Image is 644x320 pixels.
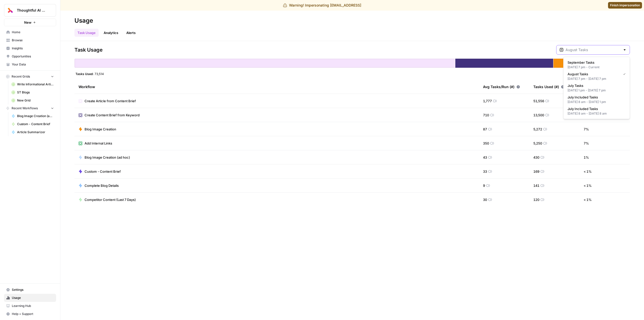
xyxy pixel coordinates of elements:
span: 9 [483,183,485,188]
a: Opportunities [4,52,56,60]
a: Blog Image Creation [78,127,116,132]
a: Custom - Content Brief [9,120,56,128]
span: 5,250 [533,141,542,146]
span: 7 % [584,127,589,132]
span: 43 [483,155,487,160]
span: Blog Image Creation (ad hoc) [17,114,54,118]
span: Create Article from Content Brief [85,98,136,103]
span: 1 % [584,155,589,160]
div: [DATE] 7 pm - [DATE] 7 pm [568,77,626,81]
img: Thoughtful AI Content Engine Logo [6,6,15,15]
span: 5,272 [533,127,542,132]
span: < 1 % [584,197,592,202]
span: < 1 % [584,169,592,174]
span: 430 [533,155,539,160]
a: Custom - Content Brief [78,169,121,174]
div: [DATE] 7 pm - Current [568,65,626,69]
span: Article Summarizer [17,130,54,134]
div: [DATE] 8 am - [DATE] 8 am [568,111,626,116]
span: Thoughtful AI Content Engine [17,8,47,13]
button: Workspace: Thoughtful AI Content Engine [4,4,56,17]
button: Recent Grids [4,73,56,80]
a: ST Blogs [9,88,56,96]
a: Analytics [101,29,121,37]
span: Write Informational Article [17,82,54,87]
span: Custom - Content Brief [17,122,54,126]
span: 141 [533,183,539,188]
span: 51,556 [533,98,544,103]
span: August Tasks [568,72,619,77]
span: 13,500 [533,113,544,118]
div: Warning! Impersonating [EMAIL_ADDRESS] [283,3,361,8]
span: Blog Image Creation [85,127,116,132]
span: Recent Workflows [12,106,38,111]
a: Article Summarizer [9,128,56,136]
span: 73,514 [95,72,104,76]
span: Learning Hub [12,304,54,308]
span: Your Data [12,62,54,67]
span: New Grid [17,98,54,103]
a: Finish impersonation [608,2,642,9]
a: Write Informational Article [9,80,56,88]
span: Insights [12,46,54,51]
span: 120 [533,197,539,202]
span: 169 [533,169,539,174]
span: Add Internal Links [85,141,112,146]
span: Blog Image Creation (ad hoc) [85,155,130,160]
a: Complete Blog Details [78,183,119,188]
span: Usage [12,296,54,300]
a: Insights [4,44,56,52]
span: 30 [483,197,487,202]
a: Home [4,28,56,36]
span: 7 % [584,141,589,146]
span: Help + Support [12,312,54,316]
button: Help + Support [4,310,56,318]
span: < 1 % [584,183,592,188]
span: Browse [12,38,54,43]
span: 87 [483,127,487,132]
a: Blog Image Creation (ad hoc) [78,155,130,160]
a: Blog Image Creation (ad hoc) [9,112,56,120]
a: Learning Hub [4,302,56,310]
div: Usage [74,17,93,25]
a: Browse [4,36,56,44]
span: 33 [483,169,487,174]
span: Finish impersonation [610,3,640,8]
a: New Grid [9,96,56,104]
a: Usage [4,294,56,302]
div: Avg Tasks/Run (#) [483,80,520,94]
span: July Included Tasks [568,106,624,111]
span: September Tasks [568,60,624,65]
a: Competitor Content (Last 7 Days) [78,197,136,202]
button: New [4,19,56,26]
span: Opportunities [12,54,54,59]
span: Tasks Used: [75,72,94,76]
button: Recent Workflows [4,104,56,112]
a: Settings [4,286,56,294]
span: Competitor Content (Last 7 Days) [85,197,136,202]
span: Home [12,30,54,34]
span: Task Usage [74,46,103,53]
a: Your Data [4,60,56,68]
div: Tasks Used (#) [533,80,569,94]
span: Complete Blog Details [85,183,119,188]
span: New [24,20,31,25]
span: July Tasks [568,83,624,88]
span: Create Content Brief from Keyword [85,113,140,118]
span: Recent Grids [12,74,30,79]
span: July Included Tasks [568,95,624,100]
div: [DATE] 1 pm - [DATE] 7 pm [568,88,626,93]
span: 350 [483,141,489,146]
span: ST Blogs [17,90,54,95]
a: Alerts [123,29,139,37]
a: Task Usage [74,29,99,37]
div: Workflow [78,80,475,94]
span: 1,777 [483,98,492,103]
span: 710 [483,113,489,118]
input: August Tasks [566,47,621,52]
div: [DATE] 8 am - [DATE] 1 pm [568,100,626,104]
span: Custom - Content Brief [85,169,121,174]
span: Settings [12,288,54,292]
